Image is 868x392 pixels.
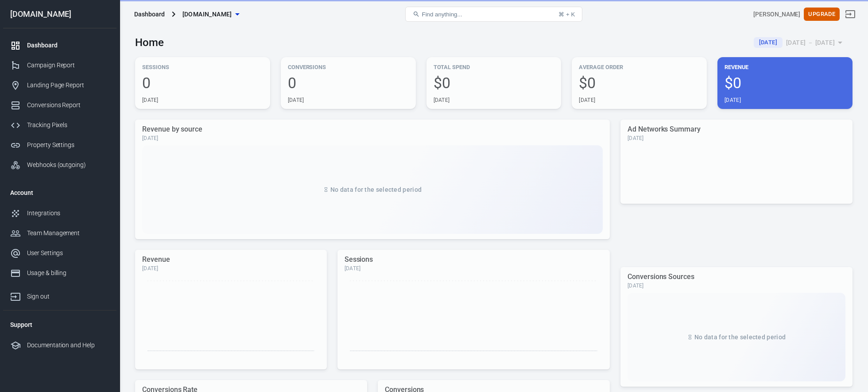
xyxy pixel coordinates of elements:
a: Property Settings [3,135,116,155]
div: ⌘ + K [558,11,575,18]
a: Landing Page Report [3,75,116,95]
div: Property Settings [27,140,109,150]
a: User Settings [3,243,116,263]
button: Upgrade [804,8,840,21]
div: User Settings [27,248,109,258]
a: Campaign Report [3,55,116,75]
li: Account [3,182,116,203]
a: Sign out [3,283,116,307]
h3: Home [135,36,164,49]
div: Usage & billing [27,268,109,278]
a: Sign out [840,4,861,25]
div: Landing Page Report [27,81,109,90]
div: Sign out [27,292,109,301]
a: Webhooks (outgoing) [3,155,116,175]
div: Campaign Report [27,61,109,70]
div: Documentation and Help [27,341,109,350]
a: Usage & billing [3,263,116,283]
a: Integrations [3,203,116,223]
div: Dashboard [27,41,109,50]
button: Find anything...⌘ + K [405,7,582,22]
span: Find anything... [422,11,462,18]
div: Dashboard [134,10,165,19]
li: Support [3,314,116,335]
div: Conversions Report [27,101,109,110]
div: [DOMAIN_NAME] [3,10,116,18]
a: Conversions Report [3,95,116,115]
div: Webhooks (outgoing) [27,160,109,170]
a: Tracking Pixels [3,115,116,135]
span: quizforlove.xyz [182,9,232,20]
a: Dashboard [3,35,116,55]
div: Account id: e7bbBimc [753,10,800,19]
div: Tracking Pixels [27,120,109,130]
div: Team Management [27,229,109,238]
a: Team Management [3,223,116,243]
button: [DOMAIN_NAME] [179,6,243,23]
div: Integrations [27,209,109,218]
